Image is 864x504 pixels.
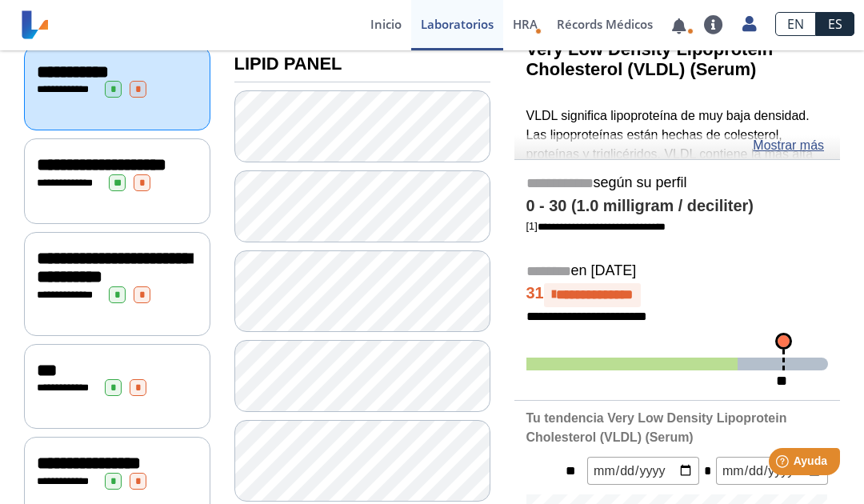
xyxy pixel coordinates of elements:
p: VLDL significa lipoproteína de muy baja densidad. Las lipoproteínas están hechas de colesterol, p... [526,106,829,222]
b: Very Low Density Lipoprotein Cholesterol (VLDL) (Serum) [526,39,774,79]
b: LIPID PANEL [234,54,342,74]
h4: 31 [526,283,829,307]
h5: según su perfil [526,174,829,193]
h4: 0 - 30 (1.0 milligram / deciliter) [526,197,829,216]
iframe: Help widget launcher [722,442,846,486]
h5: en [DATE] [526,262,829,281]
a: [1] [526,220,666,232]
b: Tu tendencia Very Low Density Lipoprotein Cholesterol (VLDL) (Serum) [526,411,787,444]
span: HRA [513,16,538,32]
a: ES [816,12,854,36]
input: mm/dd/yyyy [587,457,699,485]
a: Mostrar más [753,136,824,155]
a: EN [775,12,816,36]
input: mm/dd/yyyy [716,457,828,485]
